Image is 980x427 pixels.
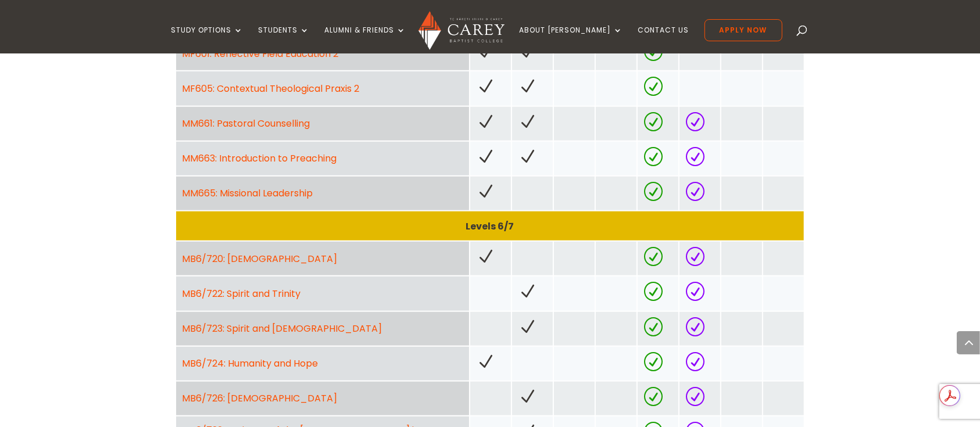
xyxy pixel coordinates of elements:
a: MB6/720: [DEMOGRAPHIC_DATA] [182,252,337,265]
a: Study Options [171,26,243,53]
a: MB6/722: Spirit and Trinity [182,287,301,300]
a: MM665: Missional Leadership [182,186,313,200]
a: MB6/724: Humanity and Hope [182,357,318,370]
strong: Levels 6/7 [466,220,514,233]
a: MM663: Introduction to Preaching [182,152,337,165]
a: Apply Now [704,19,782,41]
a: Alumni & Friends [324,26,406,53]
a: Contact Us [638,26,689,53]
a: Students [258,26,309,53]
a: MB6/723: Spirit and [DEMOGRAPHIC_DATA] [182,322,382,335]
a: MM661: Pastoral Counselling [182,117,310,130]
img: Carey Baptist College [419,11,504,50]
a: MF605: Contextual Theological Praxis 2 [182,82,359,95]
a: MB6/726: [DEMOGRAPHIC_DATA] [182,392,337,405]
a: MF601: Reflective Field Education 2 [182,47,338,60]
a: About [PERSON_NAME] [520,26,623,53]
